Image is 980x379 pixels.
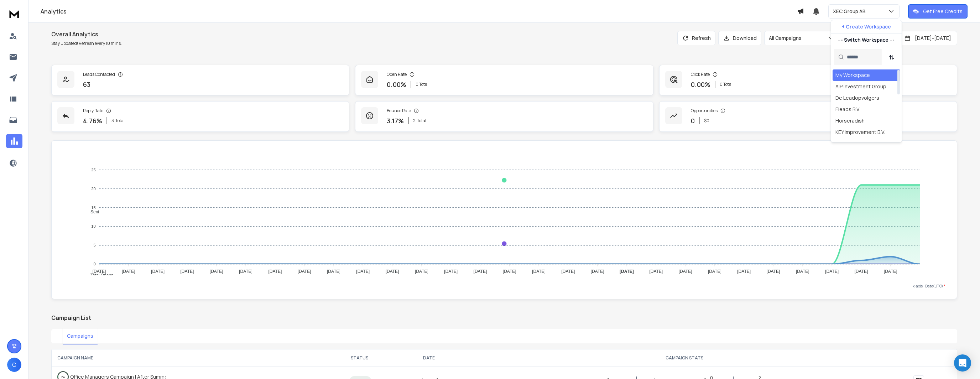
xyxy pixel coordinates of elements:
[591,269,604,274] tspan: [DATE]
[151,269,165,274] tspan: [DATE]
[239,269,252,274] tspan: [DATE]
[122,269,135,274] tspan: [DATE]
[474,269,487,274] tspan: [DATE]
[387,116,404,126] p: 3.17 %
[387,79,406,89] p: 0.00 %
[835,129,885,136] div: KEY Improvement B.V.
[7,358,21,372] button: C
[659,101,957,132] a: Opportunities0$0
[923,8,963,15] p: Get Free Credits
[416,82,428,87] p: 0 Total
[835,94,879,102] div: De Leadopvolgers
[649,269,663,274] tspan: [DATE]
[413,118,416,124] span: 2
[83,116,102,126] p: 4.76 %
[415,269,428,274] tspan: [DATE]
[835,72,870,79] div: My Workspace
[268,269,282,274] tspan: [DATE]
[397,349,461,367] th: DATE
[691,72,710,77] p: Click Rate
[838,36,895,43] p: --- Switch Workspace ---
[825,269,839,274] tspan: [DATE]
[91,206,95,210] tspan: 15
[884,269,897,274] tspan: [DATE]
[51,313,957,322] h2: Campaign List
[691,79,710,89] p: 0.00 %
[63,284,945,289] p: x-axis : Date(UTC)
[704,118,709,124] p: $ 0
[417,118,426,124] span: Total
[386,269,399,274] tspan: [DATE]
[51,30,122,38] h1: Overall Analytics
[85,209,99,214] span: Sent
[93,269,106,274] tspan: [DATE]
[954,354,971,372] div: Open Intercom Messenger
[835,83,886,90] div: AIP Investment Group
[769,35,804,42] p: All Campaigns
[659,65,957,95] a: Click Rate0.00%0 Total
[93,262,95,266] tspan: 0
[835,106,860,113] div: Eleads B.V.
[692,35,711,42] p: Refresh
[503,269,516,274] tspan: [DATE]
[83,108,103,114] p: Reply Rate
[855,269,868,274] tspan: [DATE]
[677,31,715,45] button: Refresh
[737,269,751,274] tspan: [DATE]
[210,269,223,274] tspan: [DATE]
[327,269,340,274] tspan: [DATE]
[842,23,891,30] p: + Create Workspace
[298,269,311,274] tspan: [DATE]
[835,117,865,124] div: Horseradish
[444,269,458,274] tspan: [DATE]
[91,168,95,172] tspan: 25
[835,140,856,147] div: Leadyou
[620,269,634,274] tspan: [DATE]
[52,349,322,367] th: CAMPAIGN NAME
[91,187,95,191] tspan: 20
[831,20,902,33] button: + Create Workspace
[322,349,397,367] th: STATUS
[461,349,908,367] th: CAMPAIGN STATS
[180,269,194,274] tspan: [DATE]
[387,108,411,114] p: Bounce Rate
[691,108,718,114] p: Opportunities
[51,101,349,132] a: Reply Rate4.76%3Total
[355,65,653,95] a: Open Rate0.00%0 Total
[718,31,761,45] button: Download
[356,269,370,274] tspan: [DATE]
[387,72,407,77] p: Open Rate
[51,41,122,46] p: Stay updated! Refresh every 10 mins.
[93,243,95,247] tspan: 5
[561,269,575,274] tspan: [DATE]
[51,65,349,95] a: Leads Contacted63
[355,101,653,132] a: Bounce Rate3.17%2Total
[708,269,721,274] tspan: [DATE]
[898,31,957,45] button: [DATE]-[DATE]
[908,4,968,19] button: Get Free Credits
[41,7,797,16] h1: Analytics
[83,72,115,77] p: Leads Contacted
[7,7,21,20] img: logo
[796,269,809,274] tspan: [DATE]
[691,116,695,126] p: 0
[63,328,98,344] button: Campaigns
[833,8,869,15] p: XEC Group AB
[885,50,899,64] button: Sort by Sort A-Z
[85,273,113,278] span: Total Opens
[767,269,780,274] tspan: [DATE]
[532,269,546,274] tspan: [DATE]
[733,35,757,42] p: Download
[720,82,733,87] p: 0 Total
[91,224,95,228] tspan: 10
[679,269,692,274] tspan: [DATE]
[115,118,125,124] span: Total
[111,118,114,124] span: 3
[83,79,90,89] p: 63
